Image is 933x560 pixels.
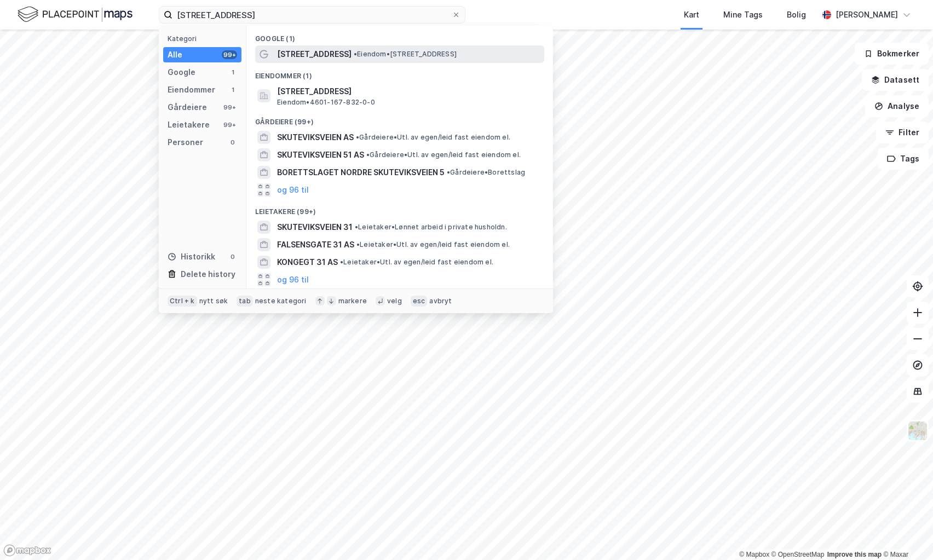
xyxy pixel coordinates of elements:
[277,48,352,61] span: [STREET_ADDRESS]
[277,221,353,234] span: SKUTEVIKSVEIEN 31
[18,5,133,24] img: logo.f888ab2527a4732fd821a326f86c7f29.svg
[3,544,51,557] a: Mapbox homepage
[181,268,235,281] div: Delete history
[356,133,359,141] span: •
[168,136,203,149] div: Personer
[684,8,699,21] div: Kart
[907,420,928,441] img: Z
[366,151,521,159] span: Gårdeiere • Utl. av egen/leid fast eiendom el.
[222,50,237,59] div: 99+
[246,63,553,83] div: Eiendommer (1)
[228,68,237,77] div: 1
[277,238,354,251] span: FALSENSGATE 31 AS
[878,507,933,560] div: Kontrollprogram for chat
[228,138,237,147] div: 0
[168,118,210,131] div: Leietakere
[356,240,360,249] span: •
[447,168,450,176] span: •
[246,26,553,45] div: Google (1)
[356,133,510,142] span: Gårdeiere • Utl. av egen/leid fast eiendom el.
[277,256,338,269] span: KONGEGT 31 AS
[255,297,307,305] div: neste kategori
[862,69,929,91] button: Datasett
[199,297,228,305] div: nytt søk
[237,296,253,307] div: tab
[878,507,933,560] iframe: Chat Widget
[168,83,215,96] div: Eiendommer
[172,7,452,23] input: Søk på adresse, matrikkel, gårdeiere, leietakere eller personer
[723,8,763,21] div: Mine Tags
[168,66,195,79] div: Google
[222,103,237,112] div: 99+
[277,166,445,179] span: BORETTSLAGET NORDRE SKUTEVIKSVEIEN 5
[876,122,929,143] button: Filter
[277,273,309,286] button: og 96 til
[338,297,367,305] div: markere
[340,258,493,267] span: Leietaker • Utl. av egen/leid fast eiendom el.
[447,168,525,177] span: Gårdeiere • Borettslag
[340,258,343,266] span: •
[168,48,182,61] div: Alle
[354,50,357,58] span: •
[366,151,370,159] span: •
[277,183,309,197] button: og 96 til
[168,296,197,307] div: Ctrl + k
[246,109,553,129] div: Gårdeiere (99+)
[855,43,929,65] button: Bokmerker
[355,223,507,232] span: Leietaker • Lønnet arbeid i private husholdn.
[168,34,241,43] div: Kategori
[739,551,769,558] a: Mapbox
[277,98,375,107] span: Eiendom • 4601-167-832-0-0
[222,120,237,129] div: 99+
[411,296,428,307] div: esc
[228,252,237,261] div: 0
[354,50,457,59] span: Eiendom • [STREET_ADDRESS]
[387,297,402,305] div: velg
[836,8,898,21] div: [PERSON_NAME]
[771,551,825,558] a: OpenStreetMap
[228,85,237,94] div: 1
[168,101,207,114] div: Gårdeiere
[827,551,882,558] a: Improve this map
[277,131,354,144] span: SKUTEVIKSVEIEN AS
[878,148,929,170] button: Tags
[429,297,452,305] div: avbryt
[277,148,364,161] span: SKUTEVIKSVEIEN 51 AS
[168,250,215,263] div: Historikk
[865,95,929,117] button: Analyse
[787,8,806,21] div: Bolig
[355,223,358,231] span: •
[246,199,553,218] div: Leietakere (99+)
[277,85,540,98] span: [STREET_ADDRESS]
[356,240,510,249] span: Leietaker • Utl. av egen/leid fast eiendom el.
